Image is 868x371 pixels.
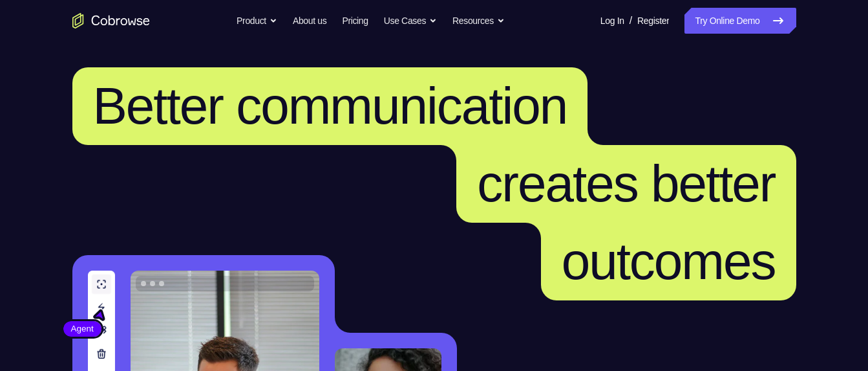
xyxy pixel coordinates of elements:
span: / [630,13,632,28]
span: outcomes [562,232,776,290]
span: creates better [477,155,775,212]
a: About us [293,8,326,34]
button: Use Cases [384,8,437,34]
span: Better communication [93,77,567,135]
a: Go to the home page [72,13,150,28]
a: Log In [600,8,624,34]
button: Product [237,8,277,34]
a: Register [637,8,669,34]
a: Pricing [342,8,368,34]
button: Resources [452,8,505,34]
a: Try Online Demo [684,8,796,34]
span: Agent [63,322,101,335]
